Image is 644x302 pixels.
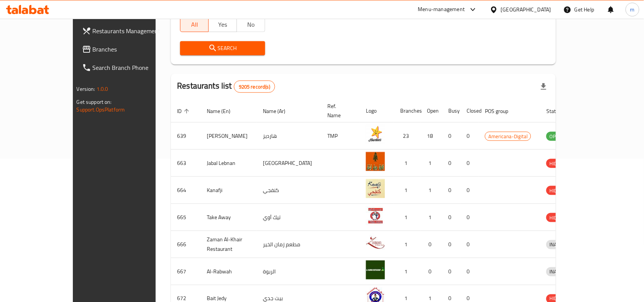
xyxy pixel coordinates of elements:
[237,17,265,32] button: No
[177,80,275,93] h2: Restaurants list
[460,231,479,258] td: 0
[485,107,518,116] span: POS group
[421,150,442,177] td: 1
[546,132,565,141] div: OPEN
[93,63,174,72] span: Search Branch Phone
[460,258,479,285] td: 0
[546,213,569,222] span: HIDDEN
[212,19,234,30] span: Yes
[546,186,569,195] span: HIDDEN
[180,17,209,32] button: All
[418,5,465,14] div: Menu-management
[177,107,192,116] span: ID
[201,258,257,285] td: Al-Rabwah
[630,5,635,14] span: m
[394,177,421,204] td: 1
[460,99,479,123] th: Closed
[234,81,275,93] div: Total records count
[421,123,442,150] td: 18
[327,102,351,120] span: Ref. Name
[360,99,394,123] th: Logo
[460,204,479,231] td: 0
[321,123,360,150] td: TMP
[93,26,174,36] span: Restaurants Management
[421,231,442,258] td: 0
[546,132,565,141] span: OPEN
[234,83,275,90] span: 9205 record(s)
[394,99,421,123] th: Branches
[546,159,569,168] span: HIDDEN
[76,40,180,58] a: Branches
[394,231,421,258] td: 1
[442,177,460,204] td: 0
[77,97,112,107] span: Get support on:
[442,231,460,258] td: 0
[171,150,201,177] td: 663
[201,177,257,204] td: Kanafji
[546,159,569,168] div: HIDDEN
[546,240,572,249] span: INACTIVE
[442,258,460,285] td: 0
[366,152,385,171] img: Jabal Lebnan
[93,45,174,54] span: Branches
[394,150,421,177] td: 1
[421,177,442,204] td: 1
[535,78,553,96] div: Export file
[546,267,572,276] span: INACTIVE
[171,123,201,150] td: 639
[240,19,262,30] span: No
[257,177,321,204] td: كنفجي
[186,44,259,53] span: Search
[442,150,460,177] td: 0
[171,258,201,285] td: 667
[257,231,321,258] td: مطعم زمان الخير
[366,233,385,252] img: Zaman Al-Khair Restaurant
[460,177,479,204] td: 0
[171,231,201,258] td: 666
[208,17,237,32] button: Yes
[76,22,180,40] a: Restaurants Management
[394,258,421,285] td: 1
[171,177,201,204] td: 664
[97,84,108,94] span: 1.0.0
[77,105,125,115] a: Support.OpsPlatform
[501,5,551,14] div: [GEOGRAPHIC_DATA]
[421,204,442,231] td: 1
[257,123,321,150] td: هارديز
[201,123,257,150] td: [PERSON_NAME]
[421,99,442,123] th: Open
[442,99,460,123] th: Busy
[485,132,531,141] span: Americana-Digital
[546,186,569,195] div: HIDDEN
[366,260,385,279] img: Al-Rabwah
[77,84,95,94] span: Version:
[546,107,571,116] span: Status
[184,19,206,30] span: All
[442,204,460,231] td: 0
[366,125,385,144] img: Hardee's
[171,204,201,231] td: 665
[460,150,479,177] td: 0
[180,41,265,55] button: Search
[421,258,442,285] td: 0
[546,267,572,276] div: INACTIVE
[257,150,321,177] td: [GEOGRAPHIC_DATA]
[263,107,295,116] span: Name (Ar)
[442,123,460,150] td: 0
[460,123,479,150] td: 0
[366,179,385,198] img: Kanafji
[394,123,421,150] td: 23
[257,258,321,285] td: الربوة
[201,231,257,258] td: Zaman Al-Khair Restaurant
[366,206,385,225] img: Take Away
[257,204,321,231] td: تيك آوي
[76,58,180,77] a: Search Branch Phone
[207,107,240,116] span: Name (En)
[201,204,257,231] td: Take Away
[201,150,257,177] td: Jabal Lebnan
[394,204,421,231] td: 1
